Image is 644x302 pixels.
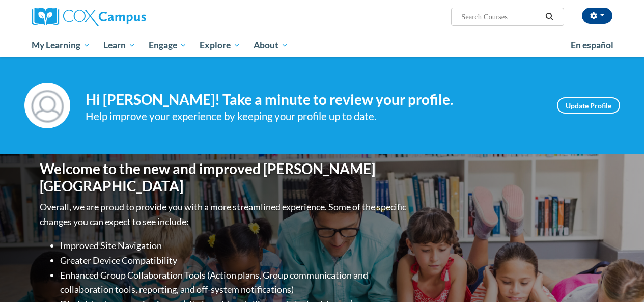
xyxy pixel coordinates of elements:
a: Learn [97,34,142,57]
input: Search Courses [460,11,542,23]
a: Engage [142,34,193,57]
iframe: Button to launch messaging window [603,261,636,294]
a: Explore [193,34,247,57]
button: Search [542,11,557,23]
a: About [247,34,295,57]
li: Improved Site Navigation [60,238,409,253]
span: Explore [200,39,240,51]
img: Cox Campus [32,8,146,26]
a: My Learning [25,34,97,57]
button: Account Settings [582,8,612,24]
p: Overall, we are proud to provide you with a more streamlined experience. Some of the specific cha... [40,200,409,229]
h4: Hi [PERSON_NAME]! Take a minute to review your profile. [86,91,542,108]
a: En español [564,35,620,56]
a: Update Profile [557,97,620,114]
span: Learn [103,39,135,51]
li: Greater Device Compatibility [60,253,409,268]
img: Profile Image [24,83,70,128]
span: En español [571,40,613,50]
div: Main menu [24,34,620,57]
a: Cox Campus [32,8,215,26]
h1: Welcome to the new and improved [PERSON_NAME][GEOGRAPHIC_DATA] [40,160,409,195]
div: Help improve your experience by keeping your profile up to date. [86,108,542,125]
span: My Learning [32,39,90,51]
li: Enhanced Group Collaboration Tools (Action plans, Group communication and collaboration tools, re... [60,268,409,297]
span: Engage [149,39,187,51]
span: About [254,39,288,51]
